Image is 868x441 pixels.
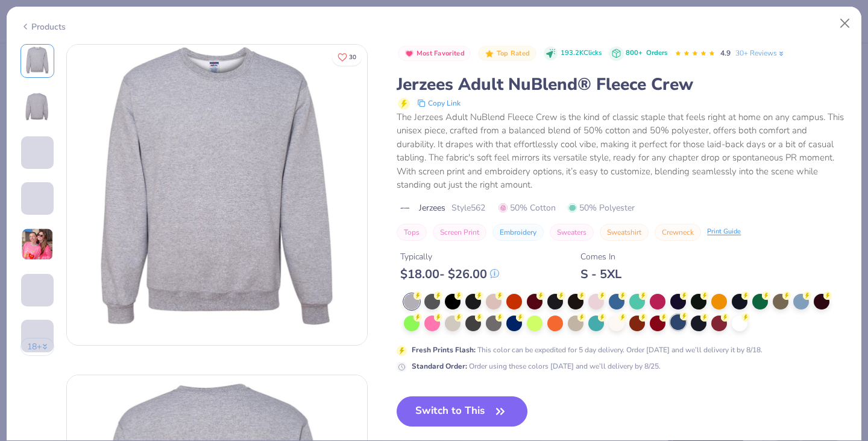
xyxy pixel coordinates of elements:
button: Badge Button [398,46,471,62]
span: Fresh Prints Flash Color [618,294,697,303]
button: Screen Print [433,224,486,241]
div: Products [20,21,66,33]
span: Top Rated [497,50,530,57]
button: copy to clipboard [414,96,464,110]
strong: Standard Order : [412,361,467,371]
strong: Fresh Prints Flash : [412,345,476,355]
button: Sweaters [550,224,594,241]
div: Jerzees Adult NuBlend® Fleece Crew [397,73,848,96]
div: Order using these colors [DATE] and we’ll delivery by 8/25. [412,361,661,372]
img: User generated content [21,228,54,261]
img: Top Rated sort [485,49,494,59]
span: 4.9 [720,48,731,58]
button: Sweatshirt [600,224,649,241]
button: Close [834,12,857,35]
button: 18+ [20,338,55,356]
button: Switch to This [397,396,527,427]
div: S - 5XL [580,267,621,282]
img: Front [23,46,52,75]
div: 4.9 Stars [675,44,715,63]
span: 193.2K Clicks [561,48,602,59]
span: Most Favorited [417,50,465,57]
img: Back [23,92,52,121]
span: Jerzees [419,201,445,214]
a: 30+ Reviews [735,48,785,59]
button: Badge Button [478,46,536,62]
span: 50% Cotton [498,201,556,214]
span: 30 [349,54,356,60]
img: Front [67,45,367,345]
button: Like [332,48,362,66]
div: 800+ [626,48,667,59]
img: Most Favorited sort [404,49,414,59]
img: User generated content [21,306,23,339]
div: This color can be expedited for 5 day delivery. Order [DATE] and we’ll delivery it by 8/18. [412,344,763,355]
div: Print Guide [707,227,741,237]
div: Typically [400,250,499,263]
img: User generated content [21,352,23,385]
img: User generated content [21,215,23,247]
img: brand logo [397,203,413,213]
div: The Jerzees Adult NuBlend Fleece Crew is the kind of classic staple that feels right at home on a... [397,110,848,192]
button: Tops [397,224,427,241]
img: User generated content [21,169,23,201]
button: Crewneck [655,224,701,241]
span: 50% Polyester [568,201,635,214]
div: True Red [611,279,707,307]
div: Comes In [580,250,621,263]
span: Orders [646,48,667,57]
span: Style 562 [451,201,485,214]
div: $ 18.00 - $ 26.00 [400,267,499,282]
button: Embroidery [492,224,544,241]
